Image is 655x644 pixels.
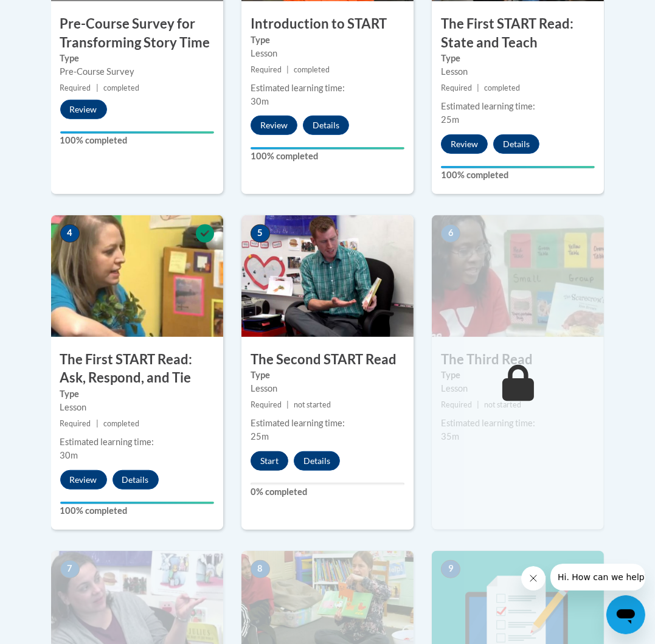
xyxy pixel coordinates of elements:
[60,224,80,243] span: 4
[432,215,604,337] img: Course Image
[251,431,269,441] span: 25m
[60,504,214,518] label: 100% completed
[441,431,459,441] span: 35m
[294,400,331,409] span: not started
[550,564,645,590] iframe: Message from company
[286,400,289,409] span: |
[441,369,595,382] label: Type
[477,400,479,409] span: |
[294,451,340,471] button: Details
[60,65,214,78] div: Pre-Course Survey
[96,83,99,92] span: |
[60,100,107,119] button: Review
[51,215,223,337] img: Course Image
[241,15,414,33] h3: Introduction to START
[441,168,595,182] label: 100% completed
[251,147,404,150] div: Your progress
[493,134,539,154] button: Details
[113,470,159,490] button: Details
[606,595,645,634] iframe: Button to launch messaging window
[103,419,139,428] span: completed
[60,131,214,134] div: Your progress
[441,114,459,125] span: 25m
[251,417,404,430] div: Estimated learning time:
[7,9,99,18] span: Hi. How can we help?
[251,33,404,47] label: Type
[441,83,472,92] span: Required
[60,401,214,414] div: Lesson
[241,350,414,369] h3: The Second START Read
[441,52,595,65] label: Type
[60,134,214,147] label: 100% completed
[485,83,521,92] span: completed
[251,382,404,395] div: Lesson
[251,485,404,499] label: 0% completed
[251,96,269,106] span: 30m
[60,560,80,578] span: 7
[441,417,595,430] div: Estimated learning time:
[60,435,214,449] div: Estimated learning time:
[251,369,404,382] label: Type
[441,400,472,409] span: Required
[441,560,460,578] span: 9
[241,215,414,337] img: Course Image
[521,566,546,590] iframe: Close message
[432,15,604,52] h3: The First START Read: State and Teach
[60,83,91,92] span: Required
[485,400,522,409] span: not started
[251,451,288,471] button: Start
[96,419,99,428] span: |
[60,450,78,460] span: 30m
[441,65,595,78] div: Lesson
[51,350,223,388] h3: The First START Read: Ask, Respond, and Tie
[441,134,488,154] button: Review
[51,15,223,52] h3: Pre-Course Survey for Transforming Story Time
[251,400,282,409] span: Required
[251,81,404,95] div: Estimated learning time:
[251,150,404,163] label: 100% completed
[441,382,595,395] div: Lesson
[251,65,282,74] span: Required
[441,166,595,168] div: Your progress
[251,224,270,243] span: 5
[60,52,214,65] label: Type
[303,116,349,135] button: Details
[60,387,214,401] label: Type
[103,83,139,92] span: completed
[60,470,107,490] button: Review
[286,65,289,74] span: |
[441,100,595,113] div: Estimated learning time:
[251,560,270,578] span: 8
[251,116,297,135] button: Review
[441,224,460,243] span: 6
[251,47,404,60] div: Lesson
[432,350,604,369] h3: The Third Read
[60,502,214,504] div: Your progress
[294,65,330,74] span: completed
[60,419,91,428] span: Required
[477,83,479,92] span: |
